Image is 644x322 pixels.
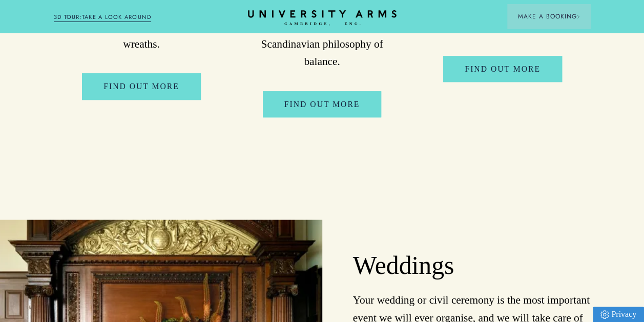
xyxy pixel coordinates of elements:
[353,250,591,282] h2: Weddings
[576,15,580,18] img: Arrow icon
[507,4,590,29] button: Make a BookingArrow icon
[593,307,644,322] a: Privacy
[248,10,397,26] a: Home
[263,91,382,117] a: FIND OUT MORE
[82,73,201,99] a: FIND OUT MORE
[600,310,609,319] img: Privacy
[443,56,562,82] a: FIND OUT MORE
[54,13,152,22] a: 3D TOUR:TAKE A LOOK AROUND
[517,12,580,21] span: Make a Booking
